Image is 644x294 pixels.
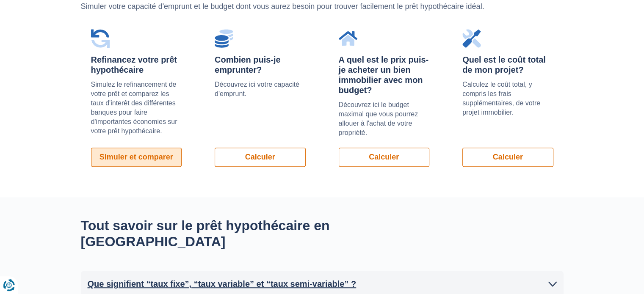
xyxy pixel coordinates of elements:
[91,55,182,75] div: Refinancez votre prêt hypothécaire
[339,148,430,167] a: Calculer
[91,80,182,136] p: Simulez le refinancement de votre prêt et comparez les taux d'interêt des différentes banques pou...
[215,148,306,167] a: Calculer
[88,278,357,290] h2: Que signifient “taux fixe”, “taux variable” et “taux semi-variable” ?
[339,29,357,48] img: A quel est le prix puis-je acheter un bien immobilier avec mon budget?
[462,29,481,48] img: Quel est le coût total de mon projet?
[462,55,553,75] div: Quel est le coût total de mon projet?
[91,29,110,48] img: Refinancez votre prêt hypothécaire
[339,55,430,95] div: A quel est le prix puis-je acheter un bien immobilier avec mon budget?
[91,148,182,167] a: Simuler et comparer
[215,55,306,75] div: Combien puis-je emprunter?
[339,100,430,137] p: Découvrez ici le budget maximal que vous pourrez allouer à l'achat de votre propriété.
[81,217,398,250] h2: Tout savoir sur le prêt hypothécaire en [GEOGRAPHIC_DATA]
[81,1,564,12] p: Simuler votre capacité d'emprunt et le budget dont vous aurez besoin pour trouver facilement le p...
[88,278,557,290] a: Que signifient “taux fixe”, “taux variable” et “taux semi-variable” ?
[215,29,233,48] img: Combien puis-je emprunter?
[462,80,553,117] p: Calculez le coût total, y compris les frais supplémentaires, de votre projet immobilier.
[215,80,306,99] p: Découvrez ici votre capacité d'emprunt.
[462,148,553,167] a: Calculer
